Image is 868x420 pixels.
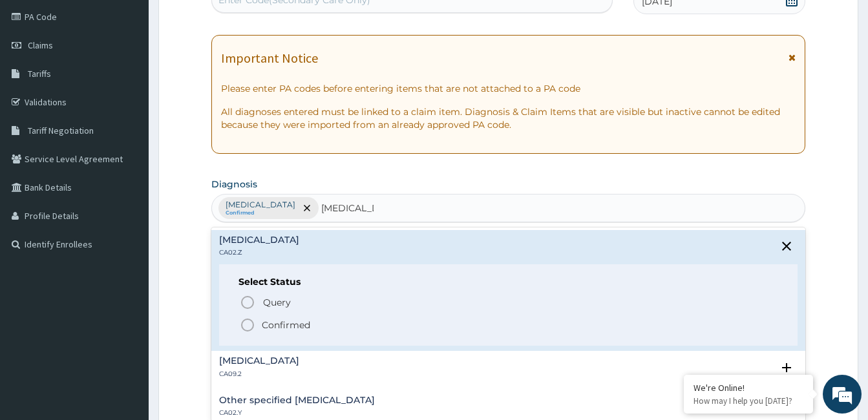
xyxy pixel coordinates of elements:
p: Confirmed [262,319,310,331]
img: d_794563401_company_1708531726252_794563401 [24,65,52,97]
span: Tariff Negotiation [28,125,94,136]
small: Confirmed [226,210,295,216]
span: Tariffs [28,68,51,79]
textarea: Type your message and hit 'Enter' [6,282,246,327]
h1: Important Notice [221,51,318,65]
p: All diagnoses entered must be linked to a claim item. Diagnosis & Claim Items that are visible bu... [221,105,796,131]
span: Claims [28,39,53,51]
h6: Select Status [238,277,778,287]
span: We're online! [75,127,178,258]
div: Chat with us now [67,72,217,89]
i: close select status [779,238,794,254]
i: status option query [240,295,255,310]
p: How may I help you today? [693,395,803,406]
p: CA09.2 [219,370,299,379]
h4: [MEDICAL_DATA] [219,356,299,366]
span: remove selection option [301,202,313,214]
p: CA02.Y [219,408,375,417]
div: We're Online! [693,382,803,394]
p: Please enter PA codes before entering items that are not attached to a PA code [221,82,796,95]
div: Minimize live chat window [212,6,243,37]
label: Diagnosis [211,178,257,191]
span: Query [263,296,291,309]
h4: Other specified [MEDICAL_DATA] [219,395,375,405]
p: CA02.Z [219,248,299,257]
i: open select status [779,360,794,375]
i: status option filled [240,317,255,333]
p: [MEDICAL_DATA] [226,200,295,210]
h4: [MEDICAL_DATA] [219,235,299,245]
